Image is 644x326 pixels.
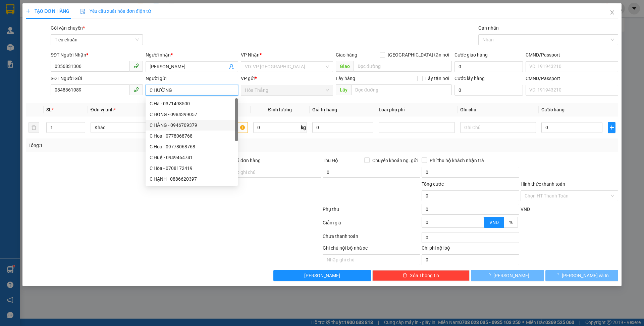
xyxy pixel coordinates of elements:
button: [PERSON_NAME] [273,270,371,281]
span: Xóa Thông tin [410,272,439,279]
span: VND [521,207,530,212]
input: Dọc đường [354,61,452,72]
span: loading [486,273,493,278]
span: Định lượng [268,107,292,112]
input: Cước lấy hàng [454,85,523,96]
div: Ghi chú nội bộ nhà xe [323,244,420,254]
span: Lấy hàng [336,76,355,81]
span: TẠO ĐƠN HÀNG [26,8,69,14]
div: C Hà - 0371498500 [150,100,234,107]
span: Đơn vị tính [91,107,116,112]
span: HT1209250005 - [37,19,83,37]
span: Hòa Thắng [245,85,329,95]
span: phone [133,63,139,69]
span: % [509,220,513,225]
div: VP gửi [241,75,333,82]
span: 10:43:32 [DATE] [43,31,83,37]
span: Tổng cước [422,181,444,187]
div: C Huệ - 0949464741 [150,154,234,161]
span: [PERSON_NAME] và In [562,272,609,279]
div: C Hoa - 09778068768 [150,143,234,150]
div: CMND/Passport [526,51,618,59]
div: Giảm giá [322,219,421,231]
span: Gửi: [37,4,80,11]
div: Người nhận [146,51,238,59]
input: Ghi chú đơn hàng [224,167,321,178]
div: Chi phí nội bộ [422,244,519,254]
span: VND [489,220,499,225]
span: Cước hàng [541,107,565,112]
span: close [609,10,615,15]
input: Nhập ghi chú [323,254,420,265]
div: Người gửi [146,75,238,82]
span: Giá trị hàng [312,107,337,112]
span: Giao hàng [336,52,357,58]
span: Tiêu chuẩn [55,35,139,45]
div: C Hoa - 0778068768 [150,132,234,140]
label: Gán nhãn [478,25,499,31]
input: Dọc đường [351,84,452,95]
span: Lấy [336,84,351,95]
span: Khác [95,122,162,133]
span: loading [554,273,562,278]
button: delete [29,122,39,133]
span: Phí thu hộ khách nhận trả [427,157,487,164]
div: CMND/Passport [526,75,618,82]
input: Ghi Chú [460,122,536,133]
div: C HỒNG - 0984399057 [146,109,238,120]
div: C Hòa - 0708172419 [150,165,234,172]
label: Hình thức thanh toán [521,181,565,187]
span: [PERSON_NAME] [493,272,529,279]
span: Gói vận chuyển [51,25,85,31]
span: VP Nhận [241,52,260,58]
label: Cước lấy hàng [454,76,485,81]
span: delete [402,273,407,278]
div: C HẠNH - 0886620397 [146,174,238,184]
button: [PERSON_NAME] [471,270,544,281]
div: C Hòa - 0708172419 [146,163,238,174]
span: plus [608,125,615,130]
div: C Hoa - 09778068768 [146,141,238,152]
div: C HẠNH - 0886620397 [150,175,234,183]
div: Chưa thanh toán [322,232,421,244]
span: kg [300,122,307,133]
div: C Hoa - 0778068768 [146,131,238,141]
span: Giao [336,61,354,72]
span: Hòa Thắng [49,4,81,11]
span: Chuyển khoản ng. gửi [370,157,420,164]
span: uyennhi.tienoanh - In: [37,25,83,37]
button: plus [608,122,615,133]
span: [PERSON_NAME] [304,272,340,279]
div: Phụ thu [322,206,421,217]
div: C Hà - 0371498500 [146,98,238,109]
button: deleteXóa Thông tin [372,270,470,281]
div: C HẰNG - 0946709379 [150,121,234,129]
div: SĐT Người Gửi [51,75,143,82]
strong: Nhận: [13,41,89,77]
span: Thu Hộ [323,158,338,163]
div: SĐT Người Nhận [51,51,143,59]
input: Cước giao hàng [454,61,523,72]
div: C HẰNG - 0946709379 [146,120,238,131]
span: Lấy tận nơi [423,75,452,82]
span: CHÚ DU - 0938258536 [37,12,93,18]
button: Close [603,3,622,22]
th: Loại phụ phí [376,103,457,116]
th: Ghi chú [458,103,539,116]
span: SL [46,107,52,112]
div: C HỒNG - 0984399057 [150,111,234,118]
input: 0 [312,122,373,133]
div: C Huệ - 0949464741 [146,152,238,163]
label: Cước giao hàng [454,52,488,58]
span: user-add [229,64,234,69]
span: Yêu cầu xuất hóa đơn điện tử [80,8,151,14]
span: [GEOGRAPHIC_DATA] tận nơi [385,51,452,59]
button: [PERSON_NAME] và In [545,270,618,281]
span: plus [26,9,31,13]
label: Ghi chú đơn hàng [224,158,261,163]
div: Tổng: 1 [29,142,249,149]
img: icon [80,9,86,14]
span: phone [133,87,139,92]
